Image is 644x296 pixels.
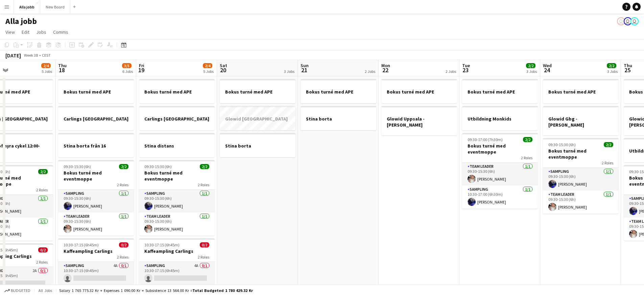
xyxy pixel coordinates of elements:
[37,288,53,293] span: All jobs
[548,142,576,147] span: 09:30-15:30 (6h)
[602,160,613,165] span: 2 Roles
[200,164,209,169] span: 2/2
[604,142,613,147] span: 2/2
[64,164,91,169] span: 09:30-15:30 (6h)
[381,79,457,103] app-job-card: Bokus turné med APE
[58,190,134,213] app-card-role: Sampling1/109:30-15:30 (6h)[PERSON_NAME]
[5,16,37,26] h1: Alla jobb
[22,29,29,35] span: Edit
[139,262,215,285] app-card-role: Sampling4A0/110:30-17:15 (6h45m)
[543,168,619,191] app-card-role: Sampling1/109:30-15:30 (6h)[PERSON_NAME]
[192,288,253,293] span: Total Budgeted 1 780 429.32 kr
[462,163,538,186] app-card-role: Team Leader1/109:30-15:30 (6h)[PERSON_NAME]
[5,52,21,59] div: [DATE]
[521,155,532,160] span: 2 Roles
[462,106,538,130] div: Utbildning Monkids
[462,89,538,95] h3: Bokus turné med APE
[58,170,134,182] h3: Bokus turné med eventmoppe
[543,62,552,69] span: Wed
[461,66,470,74] span: 23
[58,133,134,157] app-job-card: Stina borta från 16
[58,248,134,254] h3: Kaffeampling Carlings
[58,160,134,236] app-job-card: 09:30-15:30 (6h)2/2Bokus turné med eventmoppe2 RolesSampling1/109:30-15:30 (6h)[PERSON_NAME]Team ...
[543,106,619,135] div: Glowid Gbg - [PERSON_NAME]
[58,89,134,95] h3: Bokus turné med APE
[462,79,538,103] app-job-card: Bokus turné med APE
[301,62,309,69] span: Sun
[42,53,51,58] div: CEST
[523,137,532,142] span: 2/2
[543,79,619,103] app-job-card: Bokus turné med APE
[122,63,132,68] span: 3/5
[462,186,538,209] app-card-role: Sampling1/110:30-17:00 (6h30m)[PERSON_NAME]
[198,254,209,260] span: 2 Roles
[117,182,128,187] span: 2 Roles
[198,182,209,187] span: 2 Roles
[300,66,309,74] span: 21
[139,106,215,130] app-job-card: Carlings [GEOGRAPHIC_DATA]
[5,29,15,35] span: View
[543,89,619,95] h3: Bokus turné med APE
[3,28,18,36] a: View
[220,79,295,103] app-job-card: Bokus turné med APE
[607,63,616,68] span: 2/2
[139,133,215,157] app-job-card: Stina distans
[64,242,99,247] span: 10:30-17:15 (6h45m)
[462,133,538,209] app-job-card: 09:30-17:00 (7h30m)2/2Bokus turné med eventmoppe2 RolesTeam Leader1/109:30-15:30 (6h)[PERSON_NAME...
[42,69,52,74] div: 5 Jobs
[58,106,134,130] app-job-card: Carlings [GEOGRAPHIC_DATA]
[139,160,215,236] app-job-card: 09:30-15:30 (6h)2/2Bokus turné med eventmoppe2 RolesSampling1/109:30-15:30 (6h)[PERSON_NAME]Team ...
[53,29,68,35] span: Comms
[526,69,537,74] div: 3 Jobs
[526,63,535,68] span: 2/2
[144,242,180,247] span: 10:30-17:15 (6h45m)
[139,79,215,103] app-job-card: Bokus turné med APE
[203,69,214,74] div: 5 Jobs
[33,28,49,36] a: Jobs
[58,213,134,236] app-card-role: Team Leader1/109:30-15:30 (6h)[PERSON_NAME]
[381,106,457,135] app-job-card: Glowid Uppsala - [PERSON_NAME]
[119,242,128,247] span: 0/2
[462,116,538,122] h3: Utbildning Monkids
[220,116,295,122] h3: Glowid [GEOGRAPHIC_DATA]
[220,143,295,149] h3: Stina borta
[301,79,376,103] div: Bokus turné med APE
[220,133,295,157] app-job-card: Stina borta
[11,288,30,293] span: Budgeted
[220,106,295,130] div: Glowid [GEOGRAPHIC_DATA]
[58,143,134,149] h3: Stina borta från 16
[365,69,375,74] div: 2 Jobs
[138,66,144,74] span: 19
[122,69,133,74] div: 6 Jobs
[301,106,376,130] app-job-card: Stina borta
[36,187,48,192] span: 2 Roles
[19,28,32,36] a: Edit
[139,116,215,122] h3: Carlings [GEOGRAPHIC_DATA]
[219,66,227,74] span: 20
[3,287,31,294] button: Budgeted
[543,138,619,214] app-job-card: 09:30-15:30 (6h)2/2Bokus turné med eventmoppe2 RolesSampling1/109:30-15:30 (6h)[PERSON_NAME]Team ...
[542,66,552,74] span: 24
[41,63,51,68] span: 2/4
[38,169,48,174] span: 2/2
[144,164,172,169] span: 09:30-15:30 (6h)
[381,62,390,69] span: Mon
[139,143,215,149] h3: Stina distans
[630,17,639,25] app-user-avatar: August Löfgren
[36,29,46,35] span: Jobs
[380,66,390,74] span: 22
[58,116,134,122] h3: Carlings [GEOGRAPHIC_DATA]
[623,66,632,74] span: 25
[139,170,215,182] h3: Bokus turné med eventmoppe
[139,62,144,69] span: Fri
